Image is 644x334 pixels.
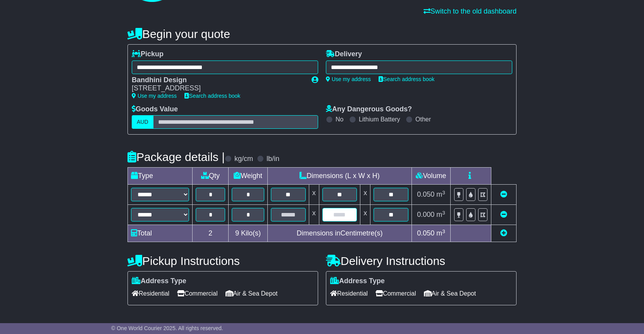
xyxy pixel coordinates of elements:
[309,185,319,205] td: x
[309,205,319,225] td: x
[193,168,229,185] td: Qty
[193,225,229,242] td: 2
[267,155,279,163] label: lb/in
[436,211,445,218] span: m
[500,211,507,218] a: Remove this item
[132,93,177,99] a: Use my address
[127,28,517,40] h4: Begin your quote
[360,185,370,205] td: x
[132,287,169,299] span: Residential
[417,211,434,218] span: 0.000
[360,205,370,225] td: x
[234,155,253,163] label: kg/cm
[111,325,223,331] span: © One World Courier 2025. All rights reserved.
[424,7,517,15] a: Switch to the old dashboard
[500,190,507,198] a: Remove this item
[442,190,445,196] sup: 3
[417,229,434,237] span: 0.050
[417,190,434,198] span: 0.050
[235,229,239,237] span: 9
[424,287,476,299] span: Air & Sea Depot
[127,254,318,267] h4: Pickup Instructions
[375,287,416,299] span: Commercial
[132,76,304,85] div: Bandhini Design
[326,50,362,59] label: Delivery
[267,168,412,185] td: Dimensions (L x W x H)
[267,225,412,242] td: Dimensions in Centimetre(s)
[128,225,193,242] td: Total
[229,168,268,185] td: Weight
[326,105,412,114] label: Any Dangerous Goods?
[412,168,450,185] td: Volume
[379,76,434,82] a: Search address book
[226,287,278,299] span: Air & Sea Depot
[359,116,400,123] label: Lithium Battery
[436,229,445,237] span: m
[132,84,304,93] div: [STREET_ADDRESS]
[336,116,343,123] label: No
[177,287,217,299] span: Commercial
[326,76,371,82] a: Use my address
[415,116,431,123] label: Other
[330,287,368,299] span: Residential
[132,105,178,114] label: Goods Value
[436,190,445,198] span: m
[330,277,385,286] label: Address Type
[500,229,507,237] a: Add new item
[132,115,153,129] label: AUD
[442,228,445,234] sup: 3
[442,210,445,216] sup: 3
[229,225,268,242] td: Kilo(s)
[326,254,517,267] h4: Delivery Instructions
[127,151,225,163] h4: Package details |
[132,50,164,59] label: Pickup
[132,277,186,286] label: Address Type
[128,168,193,185] td: Type
[184,93,240,99] a: Search address book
